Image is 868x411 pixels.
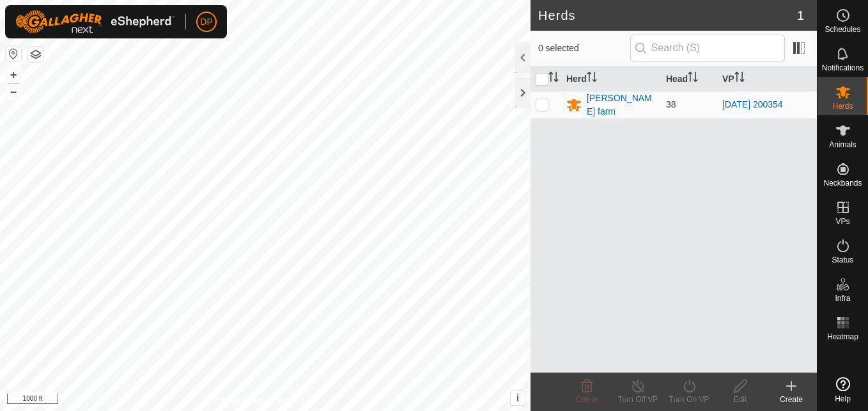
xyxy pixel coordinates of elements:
span: Neckbands [823,179,862,187]
span: Schedules [825,26,860,33]
span: DP [200,15,212,29]
button: Map Layers [28,47,43,62]
a: Contact Us [278,394,316,406]
span: Heatmap [827,333,858,341]
a: Help [818,372,868,408]
span: Status [832,256,853,264]
span: 0 selected [538,42,630,55]
span: VPs [835,218,849,225]
h2: Herds [538,8,797,23]
div: Create [766,394,817,405]
span: 38 [666,99,676,109]
span: Herds [832,102,853,110]
span: Infra [835,294,850,302]
th: Head [661,67,717,92]
span: Delete [576,395,598,404]
a: Privacy Policy [215,394,263,406]
div: Edit [715,394,766,405]
img: Gallagher Logo [15,10,175,33]
button: + [6,67,21,83]
th: Herd [561,67,661,92]
button: – [6,84,21,99]
div: Turn Off VP [612,394,663,405]
span: i [516,392,519,403]
a: [DATE] 200354 [722,99,783,109]
button: i [511,391,525,405]
button: Reset Map [6,46,21,61]
input: Search (S) [630,35,785,61]
p-sorticon: Activate to sort [548,74,559,84]
div: Turn On VP [663,394,715,405]
span: Notifications [822,64,864,72]
span: Help [835,395,851,403]
p-sorticon: Activate to sort [688,74,698,84]
span: 1 [797,6,804,25]
th: VP [717,67,817,92]
p-sorticon: Activate to sort [734,74,745,84]
p-sorticon: Activate to sort [587,74,597,84]
span: Animals [829,141,856,149]
div: [PERSON_NAME] farm [587,92,656,118]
